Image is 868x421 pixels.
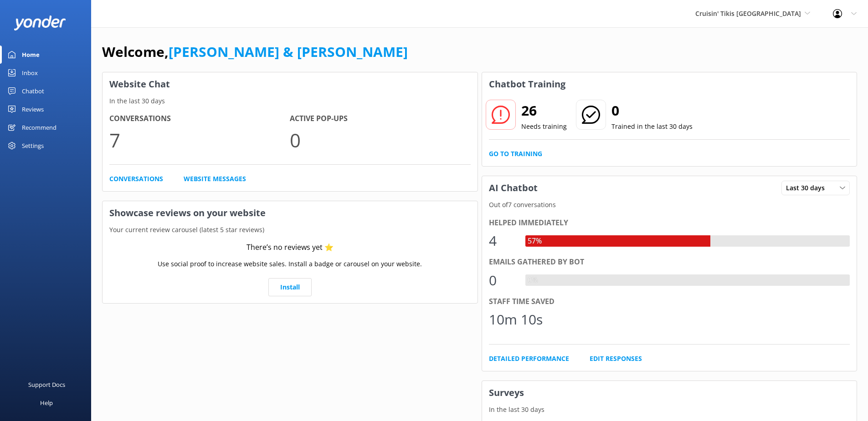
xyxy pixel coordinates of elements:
[109,113,290,125] h4: Conversations
[489,149,542,159] a: Go to Training
[158,259,422,269] p: Use social proof to increase website sales. Install a badge or carousel on your website.
[22,46,40,64] div: Home
[611,100,693,122] h2: 0
[489,354,569,364] a: Detailed Performance
[103,96,478,106] p: In the last 30 days
[525,274,540,286] div: 0%
[482,200,857,210] p: Out of 7 conversations
[22,82,44,100] div: Chatbot
[521,122,567,132] p: Needs training
[489,309,543,330] div: 10m 10s
[489,296,850,308] div: Staff time saved
[40,394,53,412] div: Help
[28,375,65,394] div: Support Docs
[22,118,56,137] div: Recommend
[103,72,478,96] h3: Website Chat
[482,381,857,405] h3: Surveys
[109,174,163,184] a: Conversations
[489,256,850,268] div: Emails gathered by bot
[109,125,290,155] p: 7
[590,354,642,364] a: Edit Responses
[103,225,478,235] p: Your current review carousel (latest 5 star reviews)
[489,217,850,229] div: Helped immediately
[102,41,408,63] h1: Welcome,
[184,174,246,184] a: Website Messages
[489,230,516,252] div: 4
[521,100,567,122] h2: 26
[290,113,470,125] h4: Active Pop-ups
[268,278,312,296] a: Install
[290,125,470,155] p: 0
[489,269,516,291] div: 0
[695,9,801,18] span: Cruisin' Tikis [GEOGRAPHIC_DATA]
[22,100,44,118] div: Reviews
[482,405,857,415] p: In the last 30 days
[482,72,572,96] h3: Chatbot Training
[169,42,408,61] a: [PERSON_NAME] & [PERSON_NAME]
[103,201,478,225] h3: Showcase reviews on your website
[22,137,44,155] div: Settings
[482,176,544,200] h3: AI Chatbot
[247,242,334,254] div: There’s no reviews yet ⭐
[22,64,38,82] div: Inbox
[611,122,693,132] p: Trained in the last 30 days
[14,15,66,30] img: yonder-white-logo.png
[786,183,830,193] span: Last 30 days
[525,235,544,247] div: 57%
